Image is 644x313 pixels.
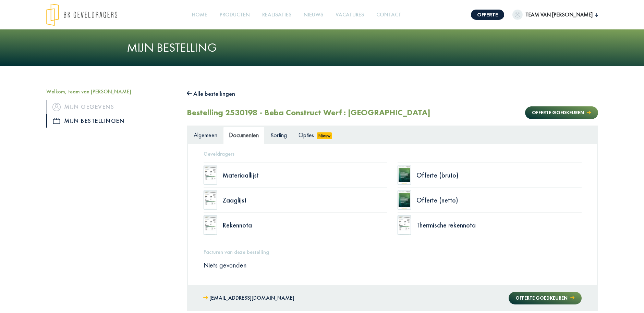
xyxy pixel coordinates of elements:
[127,40,518,55] h1: Mijn bestelling
[187,88,235,99] button: Alle bestellingen
[222,197,388,204] div: Zaaglijst
[52,103,61,111] img: icon
[398,216,411,235] img: doc
[512,10,598,20] button: team van [PERSON_NAME]
[270,131,287,139] span: Korting
[525,106,598,119] button: Offerte goedkeuren
[194,131,217,139] span: Algemeen
[217,7,253,23] a: Producten
[523,11,595,19] span: team van [PERSON_NAME]
[187,108,430,118] h2: Bestelling 2530198 - Beba Construct Werf : [GEOGRAPHIC_DATA]
[204,216,217,235] img: doc
[222,172,388,179] div: Materiaallijst
[53,118,60,124] img: icon
[512,10,523,20] img: dummypic.png
[259,7,294,23] a: Realisaties
[374,7,404,23] a: Contact
[204,249,582,255] h5: Facturen van deze bestelling
[189,7,210,23] a: Home
[204,166,217,185] img: doc
[46,88,177,95] h5: Welkom, team van [PERSON_NAME]
[198,261,587,270] div: Niets gevonden
[509,292,581,304] button: Offerte goedkeuren
[333,7,367,23] a: Vacatures
[299,131,314,139] span: Opties
[46,3,117,26] img: logo
[471,10,504,20] a: Offerte
[188,127,597,143] ul: Tabs
[317,132,332,139] span: Nieuw
[398,166,411,185] img: doc
[416,197,582,204] div: Offerte (netto)
[416,172,582,179] div: Offerte (bruto)
[229,131,259,139] span: Documenten
[204,151,582,157] h5: Geveldragers
[398,191,411,210] img: doc
[204,191,217,210] img: doc
[46,100,177,114] a: iconMijn gegevens
[301,7,326,23] a: Nieuws
[46,114,177,128] a: iconMijn bestellingen
[416,222,582,229] div: Thermische rekennota
[222,222,388,229] div: Rekennota
[203,293,294,303] a: [EMAIL_ADDRESS][DOMAIN_NAME]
